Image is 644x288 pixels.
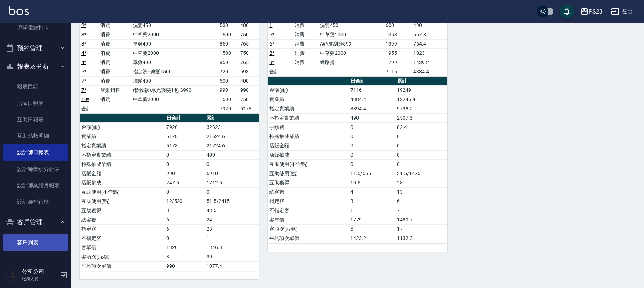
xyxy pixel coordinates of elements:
td: 消費 [98,39,131,48]
p: 服務人員 [22,276,58,282]
td: 0 [349,141,395,150]
td: 0 [395,132,447,141]
td: 總客數 [268,187,349,197]
button: 客戶管理 [3,213,68,231]
td: 0 [349,150,395,159]
td: 12245.4 [395,95,447,104]
td: 平均項次單價 [268,234,349,243]
td: 765 [238,39,259,48]
td: 667.8 [412,30,447,39]
td: 合計 [80,104,98,113]
td: 指定客 [80,224,165,234]
td: 消費 [98,76,131,85]
td: 400 [238,21,259,30]
td: 客項次(服務) [80,252,165,261]
td: 互助使用(不含點) [268,159,349,169]
td: 洗髮450 [318,21,384,30]
td: 32323 [205,122,259,132]
td: 7 [395,206,447,215]
td: 消費 [293,21,318,30]
td: 店販金額 [80,169,165,178]
td: 19249 [395,85,447,95]
td: 0 [349,122,395,132]
td: 6 [165,215,205,224]
td: 不指定實業績 [268,113,349,122]
td: 247.5 [165,178,205,187]
td: 店販銷售 [98,85,131,95]
td: 750 [238,48,259,58]
td: 1799 [384,58,412,67]
button: save [560,4,574,19]
div: PS23 [589,7,602,16]
td: 1480.7 [395,215,447,224]
td: 1023 [412,48,447,58]
td: 不指定實業績 [80,150,165,159]
td: 990 [238,85,259,95]
td: 1439.2 [412,58,447,67]
td: 990 [218,85,238,95]
td: 0 [349,132,395,141]
td: 31.5/1475 [395,169,447,178]
td: 8 [165,206,205,215]
td: 17 [395,224,447,234]
td: 400 [238,76,259,85]
td: (暫收款)水光護髮1包-$990 [131,85,218,95]
td: 不指定客 [80,234,165,243]
h5: 公司公司 [22,268,58,276]
td: 1500 [218,30,238,39]
td: 0 [165,234,205,243]
td: 21624.6 [205,132,259,141]
td: 0 [165,150,205,159]
td: 750 [238,95,259,104]
td: 21224.6 [205,141,259,150]
td: 店販金額 [268,141,349,150]
a: 現場電腦打卡 [3,20,68,36]
td: 客單價 [268,215,349,224]
td: 客單價 [80,243,165,252]
td: 11.5/555 [349,169,395,178]
td: 3 [349,197,395,206]
td: 1 [205,234,259,243]
td: 6 [395,197,447,206]
td: 洗髮450 [131,21,218,30]
td: 中草藥2000 [318,30,384,39]
th: 累計 [395,77,447,86]
td: 消費 [98,48,131,58]
td: 500 [218,21,238,30]
td: 1779 [349,215,395,224]
td: 4384.4 [412,67,447,76]
td: 13 [395,187,447,197]
td: 82.4 [395,122,447,132]
td: 0 [205,187,259,197]
td: 24 [205,215,259,224]
td: 互助獲得 [268,178,349,187]
td: 消費 [293,58,318,67]
td: 990 [165,169,205,178]
td: 互助使用(點) [268,169,349,178]
td: 合計 [268,67,293,76]
td: 互助使用(點) [80,197,165,206]
td: 3894.4 [349,104,395,113]
td: 總客數 [80,215,165,224]
td: 850 [218,58,238,67]
td: 850 [218,39,238,48]
td: 消費 [98,95,131,104]
td: 1500 [218,95,238,104]
td: 單剪400 [131,58,218,67]
td: 7920 [165,122,205,132]
td: 指定實業績 [80,141,165,150]
td: 中草藥2000 [131,48,218,58]
td: 8 [165,252,205,261]
td: 0 [395,159,447,169]
td: 1363 [384,30,412,39]
table: a dense table [80,12,259,114]
td: 特殊抽成業績 [80,159,165,169]
td: 600 [384,21,412,30]
td: 1500 [218,48,238,58]
td: 指定客 [268,197,349,206]
td: 單剪400 [131,39,218,48]
td: 1712.5 [205,178,259,187]
td: 5 [349,224,395,234]
button: PS23 [578,4,605,19]
td: 4384.4 [349,95,395,104]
